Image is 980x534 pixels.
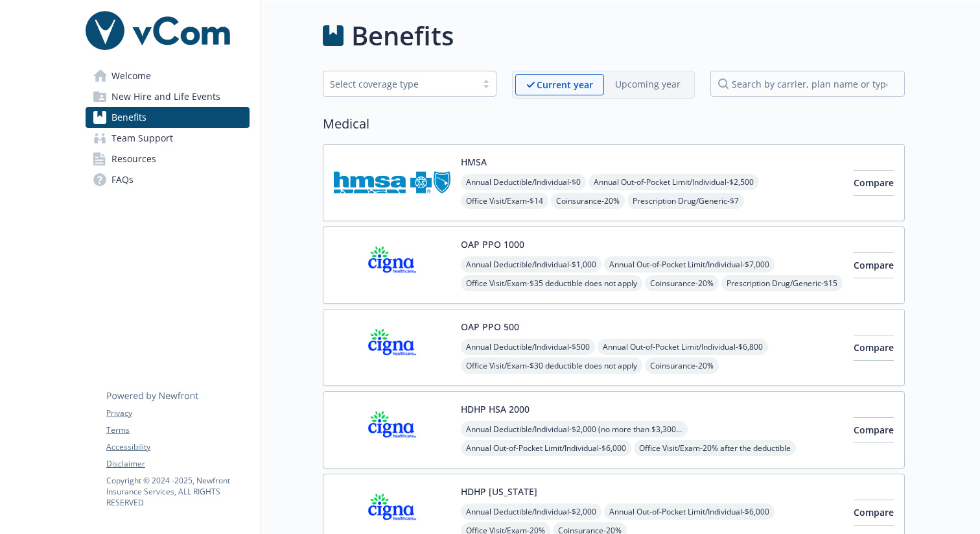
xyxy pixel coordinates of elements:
[461,504,601,520] span: Annual Deductible/Individual - $2,000
[86,128,250,149] a: Team Support
[645,358,719,374] span: Coinsurance - 20%
[854,335,894,361] button: Compare
[604,256,775,273] span: Annual Out-of-Pocket Limit/Individual - $7,000
[461,193,548,209] span: Office Visit/Exam - $14
[461,485,537,498] button: HDHP [US_STATE]
[598,339,768,355] span: Annual Out-of-Pocket Limit/Individual - $6,800
[106,475,249,508] p: Copyright © 2024 - 2025 , Newfront Insurance Services, ALL RIGHTS RESERVED
[854,170,894,196] button: Compare
[334,402,450,457] img: CIGNA carrier logo
[461,320,519,334] button: OAP PPO 500
[86,107,250,128] a: Benefits
[537,78,593,91] p: Current year
[111,169,134,190] span: FAQs
[334,237,450,293] img: CIGNA carrier logo
[106,407,249,419] a: Privacy
[461,421,688,437] span: Annual Deductible/Individual - $2,000 (no more than $3,300 per individual - within a family)
[854,506,894,518] span: Compare
[854,176,894,189] span: Compare
[111,66,151,86] span: Welcome
[330,77,470,91] div: Select coverage type
[461,275,642,291] span: Office Visit/Exam - $35 deductible does not apply
[645,275,719,291] span: Coinsurance - 20%
[461,440,631,456] span: Annual Out-of-Pocket Limit/Individual - $6,000
[461,339,595,355] span: Annual Deductible/Individual - $500
[461,174,586,190] span: Annual Deductible/Individual - $0
[854,252,894,278] button: Compare
[854,424,894,436] span: Compare
[615,77,681,91] p: Upcoming year
[334,320,450,375] img: CIGNA carrier logo
[111,107,146,128] span: Benefits
[604,74,692,95] span: Upcoming year
[351,16,454,55] h1: Benefits
[106,424,249,436] a: Terms
[86,169,250,190] a: FAQs
[721,275,843,291] span: Prescription Drug/Generic - $15
[334,155,450,210] img: Hawaii Medical Service Association carrier logo
[461,358,642,374] span: Office Visit/Exam - $30 deductible does not apply
[627,193,744,209] span: Prescription Drug/Generic - $7
[461,237,524,251] button: OAP PPO 1000
[111,149,156,169] span: Resources
[551,193,625,209] span: Coinsurance - 20%
[106,441,249,453] a: Accessibility
[854,259,894,271] span: Compare
[589,174,759,190] span: Annual Out-of-Pocket Limit/Individual - $2,500
[86,86,250,107] a: New Hire and Life Events
[854,500,894,526] button: Compare
[111,86,220,107] span: New Hire and Life Events
[111,128,173,149] span: Team Support
[461,402,530,416] button: HDHP HSA 2000
[634,440,796,456] span: Office Visit/Exam - 20% after the deductible
[710,71,905,97] input: search by carrier, plan name or type
[854,341,894,354] span: Compare
[323,114,905,134] h2: Medical
[86,149,250,169] a: Resources
[461,155,487,169] button: HMSA
[86,66,250,86] a: Welcome
[461,256,601,273] span: Annual Deductible/Individual - $1,000
[106,458,249,470] a: Disclaimer
[604,504,775,520] span: Annual Out-of-Pocket Limit/Individual - $6,000
[854,417,894,443] button: Compare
